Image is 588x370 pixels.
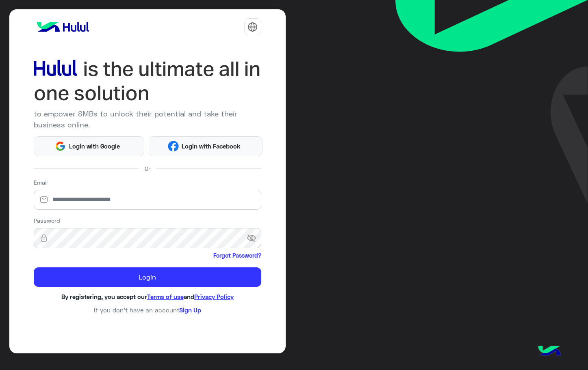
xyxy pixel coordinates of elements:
label: Password [34,216,60,225]
img: Google [55,141,66,152]
span: By registering, you accept our [61,293,147,300]
span: Login with Google [66,142,123,151]
img: Facebook [168,141,179,152]
a: Privacy Policy [194,293,234,300]
img: lock [34,234,54,242]
button: Login [34,267,261,287]
img: logo [34,19,92,35]
img: email [34,196,54,204]
h6: If you don’t have an account [34,306,261,314]
span: Login with Facebook [179,142,244,151]
label: Email [34,178,48,187]
a: Forgot Password? [213,251,261,260]
button: Login with Google [34,136,145,157]
span: Or [145,164,150,173]
span: visibility_off [247,231,261,245]
a: Sign Up [179,306,201,314]
p: to empower SMBs to unlock their potential and take their business online. [34,108,261,130]
a: Terms of use [147,293,184,300]
span: and [184,293,194,300]
img: tab [247,22,258,32]
img: hulul-logo.png [535,338,564,366]
button: Login with Facebook [149,136,263,157]
img: hululLoginTitle_EN.svg [34,57,261,105]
